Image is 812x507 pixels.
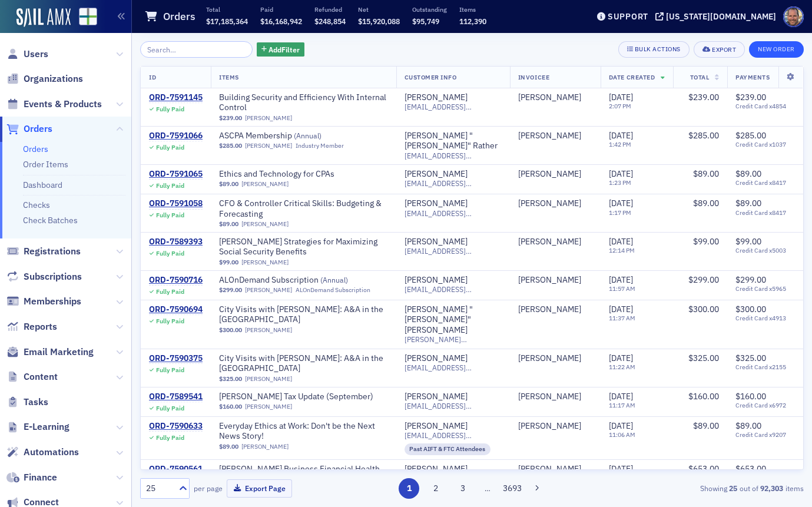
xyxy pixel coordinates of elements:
[609,168,633,179] span: [DATE]
[518,198,581,209] a: [PERSON_NAME]
[735,274,766,285] span: $299.00
[206,16,248,26] span: $17,185,364
[518,353,581,364] a: [PERSON_NAME]
[156,288,184,296] div: Fully Paid
[688,130,719,141] span: $285.00
[219,92,388,113] span: Building Security and Efficiency With Internal Control
[245,286,292,294] a: [PERSON_NAME]
[405,421,468,432] a: [PERSON_NAME]
[405,464,468,475] a: [PERSON_NAME]
[405,392,468,402] a: [PERSON_NAME]
[219,421,388,442] a: Everyday Ethics at Work: Don't be the Next News Story!
[269,44,300,55] span: Add Filter
[156,366,184,374] div: Fully Paid
[688,463,719,474] span: $653.00
[518,131,592,141] span: Michael Rather
[502,478,522,499] button: 3693
[405,304,502,336] a: [PERSON_NAME] "[PERSON_NAME]" [PERSON_NAME]
[405,353,468,364] a: [PERSON_NAME]
[219,275,367,286] a: ALOnDemand Subscription (Annual)
[320,275,348,284] span: ( Annual )
[735,92,766,102] span: $239.00
[219,180,238,188] span: $89.00
[518,304,581,315] div: [PERSON_NAME]
[149,464,203,475] div: ORD-7590561
[6,122,52,135] a: Orders
[219,220,238,228] span: $89.00
[693,168,719,179] span: $89.00
[518,92,592,103] span: Ralph Mullins
[591,483,804,493] div: Showing out of items
[459,5,486,14] p: Items
[314,16,346,26] span: $248,854
[296,142,344,150] div: Industry Member
[655,12,780,21] button: [US_STATE][DOMAIN_NAME]
[156,105,184,113] div: Fully Paid
[735,420,761,431] span: $89.00
[149,169,203,180] a: ORD-7591065
[694,41,745,58] button: Export
[260,16,302,26] span: $16,168,942
[6,446,79,459] a: Automations
[405,102,502,111] span: [EMAIL_ADDRESS][DOMAIN_NAME]
[257,42,305,57] button: AddFilter
[149,421,203,432] a: ORD-7590633
[241,443,289,450] a: [PERSON_NAME]
[24,346,94,359] span: Email Marketing
[609,420,633,431] span: [DATE]
[6,396,48,409] a: Tasks
[6,48,48,61] a: Users
[518,304,592,315] span: Joey Bailey
[609,353,633,363] span: [DATE]
[156,434,184,442] div: Fully Paid
[609,140,631,148] time: 1:42 PM
[219,286,242,294] span: $299.00
[518,131,581,141] a: [PERSON_NAME]
[149,198,203,209] a: ORD-7591058
[149,237,203,247] div: ORD-7589393
[405,169,468,180] a: [PERSON_NAME]
[688,92,719,102] span: $239.00
[219,403,242,410] span: $160.00
[405,92,468,103] div: [PERSON_NAME]
[227,479,292,498] button: Export Page
[452,478,473,499] button: 3
[149,131,203,141] div: ORD-7591066
[71,8,97,28] a: View Homepage
[24,270,82,283] span: Subscriptions
[358,16,400,26] span: $15,920,088
[405,275,468,286] a: [PERSON_NAME]
[609,314,635,322] time: 11:37 AM
[518,73,549,81] span: Invoicee
[405,237,468,247] div: [PERSON_NAME]
[6,270,82,283] a: Subscriptions
[518,421,581,432] div: [PERSON_NAME]
[156,211,184,219] div: Fully Paid
[518,464,581,475] a: [PERSON_NAME]
[24,396,48,409] span: Tasks
[296,286,370,294] div: ALOnDemand Subscription
[219,304,388,325] span: City Visits with Josh McGowan: A&A in the Port City
[6,98,102,111] a: Events & Products
[6,471,57,484] a: Finance
[688,353,719,363] span: $325.00
[219,237,388,257] a: [PERSON_NAME] Strategies for Maximizing Social Security Benefits
[405,209,502,218] span: [EMAIL_ADDRESS][DOMAIN_NAME]
[23,200,50,210] a: Checks
[219,392,373,402] a: [PERSON_NAME] Tax Update (September)
[735,130,766,141] span: $285.00
[156,405,184,412] div: Fully Paid
[609,178,631,187] time: 1:23 PM
[149,73,156,81] span: ID
[459,16,486,26] span: 112,390
[156,144,184,151] div: Fully Paid
[758,483,786,493] strong: 92,303
[405,363,502,372] span: [EMAIL_ADDRESS][DOMAIN_NAME]
[518,237,581,247] a: [PERSON_NAME]
[688,304,719,314] span: $300.00
[518,169,581,180] a: [PERSON_NAME]
[412,16,439,26] span: $95,749
[735,391,766,402] span: $160.00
